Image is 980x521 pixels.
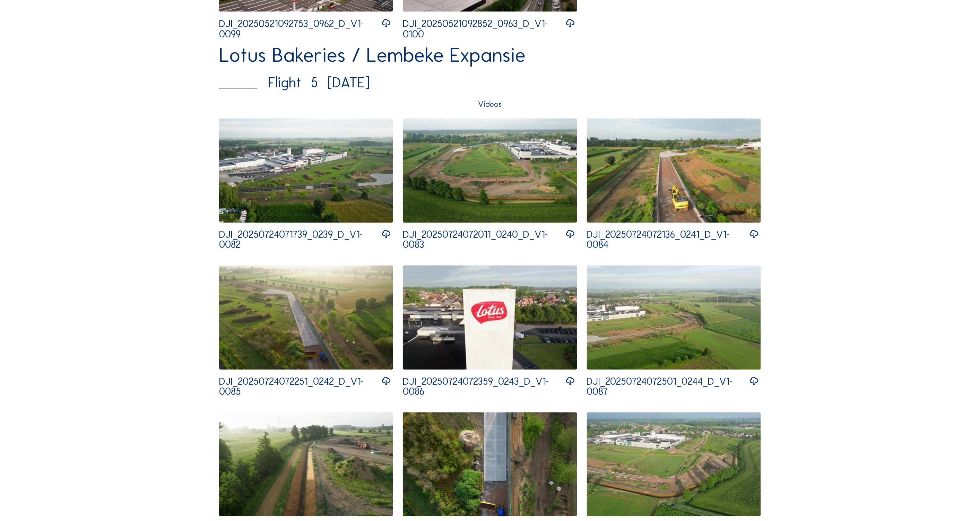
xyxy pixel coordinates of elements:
[587,266,761,370] img: Thumbnail for 221
[219,45,761,65] div: Lotus Bakeries / Lembeke Expansie
[311,76,318,90] div: 5
[219,266,393,370] img: Thumbnail for 219
[403,377,565,397] p: DJI_20250724072359_0243_D_V1-0086
[219,377,381,397] p: DJI_20250724072251_0242_D_V1-0085
[219,19,381,39] p: DJI_20250521092753_0962_D_V1-0099
[587,119,761,223] img: Thumbnail for 218
[403,119,577,223] img: Thumbnail for 217
[219,76,751,90] div: Flight
[219,119,393,223] img: Thumbnail for 216
[403,19,565,39] p: DJI_20250521092852_0963_D_V1-0100
[219,100,761,108] div: Videos
[587,377,749,397] p: DJI_20250724072501_0244_D_V1-0087
[587,230,749,250] p: DJI_20250724072136_0241_D_V1-0084
[219,230,381,250] p: DJI_20250724071739_0239_D_V1-0082
[219,413,393,517] img: Thumbnail for 222
[587,413,761,517] img: Thumbnail for 224
[403,413,577,517] img: Thumbnail for 223
[328,76,370,90] div: [DATE]
[403,266,577,370] img: Thumbnail for 220
[403,230,565,250] p: DJI_20250724072011_0240_D_V1-0083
